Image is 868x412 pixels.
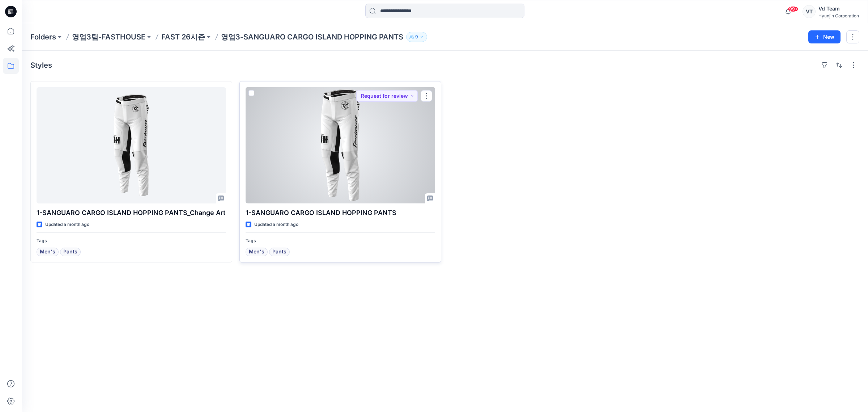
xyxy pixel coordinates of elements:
[37,237,226,245] p: Tags
[45,221,89,228] p: Updated a month ago
[406,32,427,42] button: 9
[72,32,145,42] a: 영업3팀-FASTHOUSE
[249,248,264,256] span: Men's
[37,208,226,218] p: 1-SANGUARO CARGO ISLAND HOPPING PANTS_Change Art
[788,6,799,12] span: 99+
[272,248,286,256] span: Pants
[30,32,56,42] a: Folders
[246,87,435,203] a: 1-SANGUARO CARGO ISLAND HOPPING PANTS
[818,4,859,13] div: Vd Team
[254,221,298,228] p: Updated a month ago
[40,248,55,256] span: Men's
[415,33,418,41] p: 9
[30,61,52,70] h4: Styles
[808,30,841,43] button: New
[161,32,205,42] a: FAST 26시즌
[37,87,226,203] a: 1-SANGUARO CARGO ISLAND HOPPING PANTS_Change Art
[63,248,77,256] span: Pants
[221,32,403,42] p: 영업3-SANGUARO CARGO ISLAND HOPPING PANTS
[246,208,435,218] p: 1-SANGUARO CARGO ISLAND HOPPING PANTS
[818,13,859,18] div: Hyunjin Corporation
[246,237,435,245] p: Tags
[803,5,816,18] div: VT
